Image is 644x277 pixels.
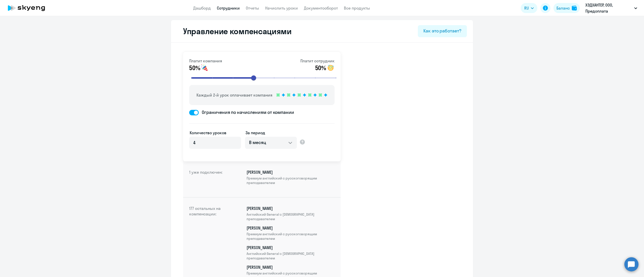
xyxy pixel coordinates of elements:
span: RU [524,5,529,11]
a: Дашборд [193,6,211,11]
p: [PERSON_NAME] [247,225,335,241]
span: Ограничения по начислениям от компании [199,109,294,116]
img: balance [572,6,577,11]
h2: Управление компенсациями [177,26,292,36]
button: ХЭДХАНТЕР, ООО, Предоплата [583,2,640,14]
span: Английский General с [DEMOGRAPHIC_DATA] преподавателем [247,251,335,260]
img: smile [200,64,209,72]
p: ХЭДХАНТЕР, ООО, Предоплата [585,2,632,14]
a: Сотрудники [217,6,240,11]
div: Как это работает? [423,28,461,34]
p: Платит сотрудник [300,58,335,64]
a: Все продукты [344,6,370,11]
span: 50% [189,64,200,72]
span: 50% [315,64,326,72]
p: [PERSON_NAME] [247,245,335,260]
p: [PERSON_NAME] [247,206,335,221]
span: Английский General с [DEMOGRAPHIC_DATA] преподавателем [247,212,335,221]
a: Начислить уроки [265,6,298,11]
p: Платит компания [189,58,222,64]
a: Отчеты [246,6,259,11]
p: Каждый 2-й урок оплачивает компания [196,92,272,98]
h4: 1 уже подключен: [189,169,229,189]
button: Балансbalance [553,3,580,13]
button: RU [521,3,537,13]
span: Премиум английский с русскоговорящим преподавателем [247,176,335,185]
label: Количество уроков [190,130,226,136]
button: Как это работает? [418,25,467,37]
span: Премиум английский с русскоговорящим преподавателем [247,232,335,241]
div: Баланс [556,5,570,11]
label: За период [246,130,265,136]
a: Документооборот [304,6,338,11]
img: smile [327,64,335,72]
p: [PERSON_NAME] [247,169,335,185]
